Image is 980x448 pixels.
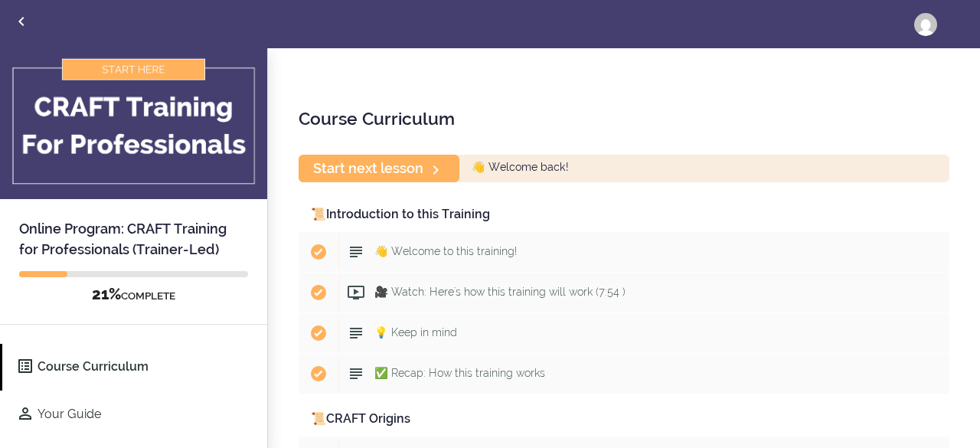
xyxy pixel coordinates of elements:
[374,367,545,379] span: ✅ Recap: How this training works
[92,285,121,303] span: 21%
[299,106,949,132] h2: Course Curriculum
[19,285,248,305] div: COMPLETE
[472,162,568,174] span: 👋 Welcome back!
[299,354,338,394] span: Completed item
[374,326,457,338] span: 💡 Keep in mind
[1,1,42,46] a: Back to courses
[299,232,949,272] a: Completed item 👋 Welcome to this training!
[299,155,459,181] a: Start next lesson
[374,286,626,298] span: 🎥 Watch: Here's how this training will work (7:54 )
[299,402,949,437] div: 📜CRAFT Origins
[2,391,267,438] a: Your Guide
[914,13,937,36] img: jessica.goode@gmail.com
[2,344,267,391] a: Course Curriculum
[299,232,338,272] span: Completed item
[299,273,338,312] span: Completed item
[299,354,949,394] a: Completed item ✅ Recap: How this training works
[299,313,949,353] a: Completed item 💡 Keep in mind
[299,273,949,312] a: Completed item 🎥 Watch: Here's how this training will work (7:54 )
[12,12,31,31] svg: Back to courses
[299,313,338,353] span: Completed item
[374,245,517,257] span: 👋 Welcome to this training!
[299,198,949,232] div: 📜Introduction to this Training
